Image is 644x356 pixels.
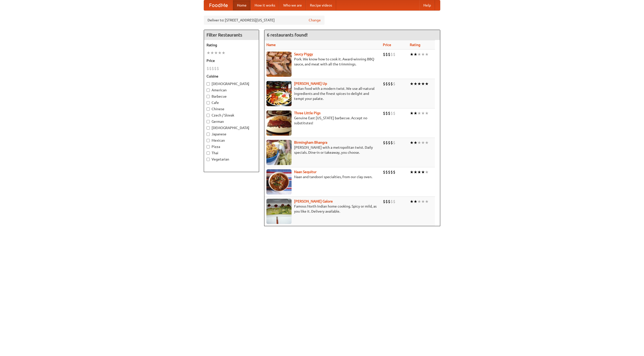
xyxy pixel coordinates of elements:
[388,140,390,145] li: $
[294,170,316,174] a: Naan Sequitur
[383,43,391,47] a: Price
[425,52,429,57] li: ★
[266,115,379,126] p: Genuine East [US_STATE] barbecue. Accept no substitutes!
[207,100,256,105] label: Cafe
[385,140,388,145] li: $
[207,88,256,93] label: American
[383,110,385,116] li: $
[383,199,385,204] li: $
[207,126,210,130] input: [DEMOGRAPHIC_DATA]
[207,132,256,137] label: Japanese
[204,0,233,10] a: FoodMe
[414,52,417,57] li: ★
[207,138,256,143] label: Mexican
[266,140,292,165] img: bhangra.jpg
[390,52,393,57] li: $
[417,81,421,87] li: ★
[390,199,393,204] li: $
[204,30,259,40] h4: Filter Restaurants
[388,52,390,57] li: $
[393,199,395,204] li: $
[393,81,395,87] li: $
[207,66,209,71] li: $
[207,120,210,123] input: German
[266,169,292,194] img: naansequitur.jpg
[294,52,313,56] a: Saucy Piggy
[417,169,421,175] li: ★
[207,43,256,48] h5: Rating
[383,52,385,57] li: $
[388,169,390,175] li: $
[207,81,256,86] label: [DEMOGRAPHIC_DATA]
[266,110,292,136] img: littlepigs.jpg
[267,32,308,37] ng-pluralize: 6 restaurants found!
[212,66,214,71] li: $
[417,140,421,145] li: ★
[207,158,210,161] input: Vegetarian
[414,110,417,116] li: ★
[204,16,325,25] div: Deliver to: [STREET_ADDRESS][US_STATE]
[207,50,210,56] li: ★
[390,110,393,116] li: $
[294,82,327,86] a: [PERSON_NAME] Up
[207,151,210,155] input: Thai
[388,81,390,87] li: $
[414,169,417,175] li: ★
[207,107,210,111] input: Chinese
[214,50,218,56] li: ★
[207,114,210,117] input: Czech / Slovak
[222,50,225,56] li: ★
[385,199,388,204] li: $
[266,199,292,224] img: currygalore.jpg
[410,110,414,116] li: ★
[419,0,435,10] a: Help
[209,66,212,71] li: $
[266,145,379,155] p: [PERSON_NAME] with a metropolitan twist. Daily specials. Dine-in or takeaway, you choose.
[233,0,251,10] a: Home
[207,125,256,130] label: [DEMOGRAPHIC_DATA]
[421,140,425,145] li: ★
[207,119,256,124] label: German
[388,199,390,204] li: $
[207,74,256,79] h5: Cuisine
[425,169,429,175] li: ★
[210,50,214,56] li: ★
[294,111,320,115] a: Three Little Pigs
[207,133,210,136] input: Japanese
[266,43,276,47] a: Name
[385,110,388,116] li: $
[410,43,420,47] a: Rating
[385,81,388,87] li: $
[410,140,414,145] li: ★
[385,169,388,175] li: $
[294,199,333,203] a: [PERSON_NAME] Galore
[410,81,414,87] li: ★
[306,0,336,10] a: Recipe videos
[207,145,210,148] input: Pizza
[207,113,256,118] label: Czech / Slovak
[425,110,429,116] li: ★
[383,169,385,175] li: $
[294,140,327,144] a: Birmingham Bhangra
[393,169,395,175] li: $
[266,86,379,101] p: Indian food with a modern twist. We use all-natural ingredients and the finest spices to delight ...
[309,18,321,23] a: Change
[207,82,210,86] input: [DEMOGRAPHIC_DATA]
[251,0,279,10] a: How it works
[207,139,210,142] input: Mexican
[414,140,417,145] li: ★
[393,52,395,57] li: $
[207,157,256,162] label: Vegetarian
[421,52,425,57] li: ★
[393,110,395,116] li: $
[207,58,256,63] h5: Price
[383,140,385,145] li: $
[393,140,395,145] li: $
[207,150,256,155] label: Thai
[207,95,210,98] input: Barbecue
